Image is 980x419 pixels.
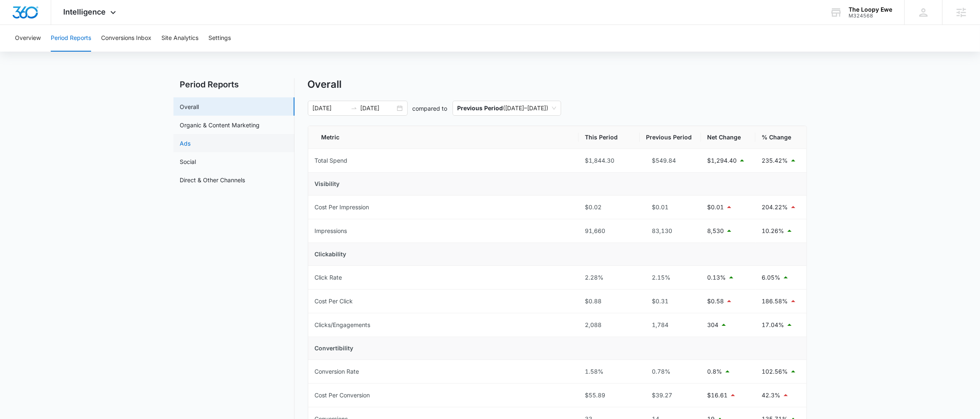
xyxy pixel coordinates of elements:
[308,337,807,360] td: Convertibility
[51,25,91,52] button: Period Reports
[458,104,503,112] p: Previous Period
[315,367,359,376] div: Conversion Rate
[308,243,807,266] td: Clickability
[180,121,260,129] a: Organic & Content Marketing
[315,273,342,282] div: Click Rate
[708,391,728,400] p: $16.61
[64,7,106,16] span: Intelligence
[413,104,448,113] p: compared to
[646,273,694,282] div: 2.15%
[762,203,788,212] p: 204.22%
[315,156,348,165] div: Total Spend
[208,25,231,52] button: Settings
[708,273,726,282] p: 0.13%
[646,320,694,330] div: 1,784
[640,126,701,149] th: Previous Period
[646,367,694,376] div: 0.78%
[708,297,724,306] p: $0.58
[101,25,151,52] button: Conversions Inbox
[701,126,755,149] th: Net Change
[762,367,788,376] p: 102.56%
[180,176,245,184] a: Direct & Other Channels
[315,391,370,400] div: Cost Per Conversion
[708,203,724,212] p: $0.01
[313,104,347,113] input: Start date
[180,139,191,148] a: Ads
[585,226,633,236] div: 91,660
[755,126,807,149] th: % Change
[308,173,807,196] td: Visibility
[585,320,633,330] div: 2,088
[762,226,784,236] p: 10.26%
[585,203,633,212] div: $0.02
[579,126,640,149] th: This Period
[849,6,892,13] div: account name
[762,156,788,165] p: 235.42%
[646,156,694,165] div: $549.84
[585,156,633,165] div: $1,844.30
[351,105,357,112] span: to
[585,273,633,282] div: 2.28%
[762,391,781,400] p: 42.3%
[308,126,579,149] th: Metric
[308,78,342,91] h1: Overall
[315,320,371,330] div: Clicks/Engagements
[15,25,41,52] button: Overview
[315,203,369,212] div: Cost Per Impression
[646,203,694,212] div: $0.01
[708,156,737,165] p: $1,294.40
[849,13,892,19] div: account id
[315,297,353,306] div: Cost Per Click
[315,226,347,236] div: Impressions
[708,226,724,236] p: 8,530
[361,104,395,113] input: End date
[762,297,788,306] p: 186.58%
[180,102,199,111] a: Overall
[646,297,694,306] div: $0.31
[585,297,633,306] div: $0.88
[762,320,784,330] p: 17.04%
[646,226,694,236] div: 83,130
[585,367,633,376] div: 1.58%
[180,157,196,166] a: Social
[173,78,294,91] h2: Period Reports
[351,105,357,112] span: swap-right
[708,320,719,330] p: 304
[708,367,723,376] p: 0.8%
[646,391,694,400] div: $39.27
[762,273,781,282] p: 6.05%
[585,391,633,400] div: $55.89
[161,25,198,52] button: Site Analytics
[458,101,556,115] span: ( [DATE] – [DATE] )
